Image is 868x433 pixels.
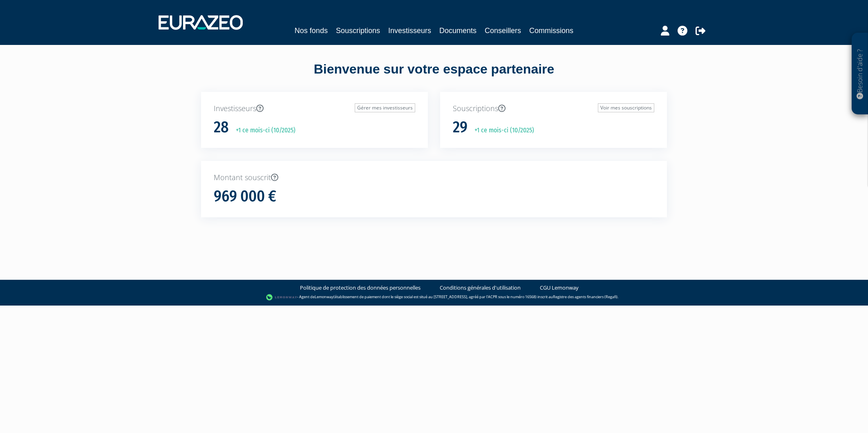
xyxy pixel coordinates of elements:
a: Investisseurs [388,25,431,36]
p: Montant souscrit [214,172,654,183]
img: logo-lemonway.png [266,293,298,301]
a: Commissions [529,25,573,36]
a: CGU Lemonway [540,284,579,292]
h1: 969 000 € [214,188,276,205]
div: Bienvenue sur votre espace partenaire [195,60,673,92]
a: Conseillers [485,25,521,36]
a: Documents [439,25,477,36]
p: Investisseurs [214,103,415,114]
a: Politique de protection des données personnelles [300,284,421,292]
p: +1 ce mois-ci (10/2025) [230,126,295,135]
a: Souscriptions [336,25,380,36]
p: Besoin d'aide ? [855,37,865,111]
h1: 29 [453,119,468,136]
p: Souscriptions [453,103,654,114]
a: Voir mes souscriptions [598,103,654,112]
a: Gérer mes investisseurs [355,103,415,112]
a: Lemonway [315,294,333,299]
h1: 28 [214,119,229,136]
p: +1 ce mois-ci (10/2025) [469,126,534,135]
a: Registre des agents financiers (Regafi) [553,294,617,299]
div: - Agent de (établissement de paiement dont le siège social est situé au [STREET_ADDRESS], agréé p... [8,293,860,301]
a: Conditions générales d'utilisation [440,284,521,292]
a: Nos fonds [295,25,328,36]
img: 1732889491-logotype_eurazeo_blanc_rvb.png [159,15,243,30]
